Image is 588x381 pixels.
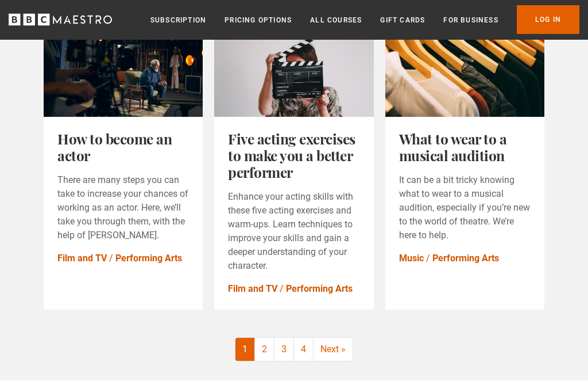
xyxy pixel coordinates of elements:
[286,283,353,296] a: Performing Arts
[57,252,107,266] a: Film and TV
[150,6,579,35] nav: Primary
[432,252,499,266] a: Performing Arts
[57,129,172,165] a: How to become an actor
[235,338,255,361] span: 1
[294,338,314,361] a: 4
[255,338,274,361] a: 2
[228,129,355,182] a: Five acting exercises to make you a better performer
[274,338,294,361] a: 3
[443,15,498,26] a: For business
[150,15,206,26] a: Subscription
[225,15,292,26] a: Pricing Options
[310,15,362,26] a: All Courses
[235,338,353,362] nav: Posts
[399,129,507,165] a: What to wear to a musical audition
[9,12,112,29] svg: BBC Maestro
[380,15,425,26] a: Gift Cards
[314,338,353,361] a: Next »
[517,6,579,35] a: Log In
[399,252,424,266] a: Music
[228,283,277,296] a: Film and TV
[115,252,182,266] a: Performing Arts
